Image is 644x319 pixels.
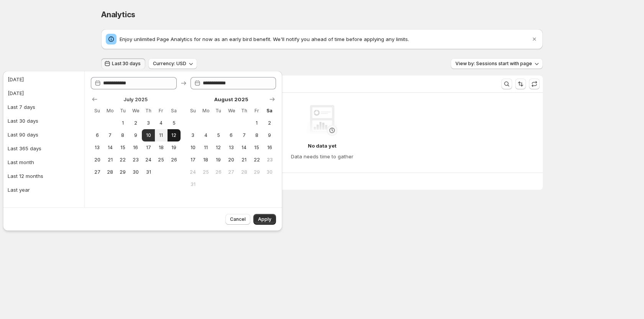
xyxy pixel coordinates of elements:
[238,129,250,141] button: Thursday August 7 2025
[250,117,263,129] button: Friday August 1 2025
[263,117,276,129] button: Saturday August 2 2025
[202,108,209,114] span: Mo
[263,154,276,166] button: Today Saturday August 23 2025
[250,105,263,117] th: Friday
[129,154,142,166] button: Wednesday July 23 2025
[238,154,250,166] button: Thursday August 21 2025
[263,141,276,154] button: Saturday August 16 2025
[253,132,260,138] span: 8
[117,141,129,154] button: Tuesday July 15 2025
[307,105,337,136] img: No data yet
[253,145,260,151] span: 15
[101,10,135,19] span: Analytics
[112,61,141,67] span: Last 30 days
[158,120,164,126] span: 4
[91,154,103,166] button: Sunday July 20 2025
[225,154,238,166] button: Wednesday August 20 2025
[215,169,222,175] span: 26
[8,172,43,180] div: Last 12 months
[199,105,212,117] th: Monday
[241,169,247,175] span: 28
[241,132,247,138] span: 7
[8,89,24,97] div: [DATE]
[107,169,113,175] span: 28
[253,214,276,225] button: Apply
[215,157,222,163] span: 19
[5,101,82,113] button: Last 7 days
[142,166,154,178] button: Thursday July 31 2025
[291,153,353,160] h4: Data needs time to gather
[145,132,151,138] span: 10
[107,132,113,138] span: 7
[228,145,235,151] span: 13
[142,141,154,154] button: Thursday July 17 2025
[187,105,199,117] th: Sunday
[132,157,139,163] span: 23
[212,166,225,178] button: Tuesday August 26 2025
[5,184,82,196] button: Last year
[91,129,103,141] button: Sunday July 6 2025
[132,145,139,151] span: 16
[132,169,139,175] span: 30
[158,132,164,138] span: 11
[129,105,142,117] th: Wednesday
[187,154,199,166] button: Sunday August 17 2025
[308,142,337,150] h4: No data yet
[225,129,238,141] button: Wednesday August 6 2025
[101,58,145,69] button: Last 30 days
[199,141,212,154] button: Monday August 11 2025
[190,108,196,114] span: Su
[212,105,225,117] th: Tuesday
[238,105,250,117] th: Thursday
[142,129,154,141] button: Start of range Thursday July 10 2025
[168,154,180,166] button: Saturday July 26 2025
[228,157,235,163] span: 20
[145,169,151,175] span: 31
[158,157,164,163] span: 25
[190,169,196,175] span: 24
[266,145,273,151] span: 16
[5,128,82,141] button: Last 90 days
[8,186,30,194] div: Last year
[103,129,116,141] button: Monday July 7 2025
[241,145,247,151] span: 14
[120,108,126,114] span: Tu
[168,129,180,141] button: Saturday July 12 2025
[117,166,129,178] button: Tuesday July 29 2025
[266,157,273,163] span: 23
[168,105,180,117] th: Saturday
[241,157,247,163] span: 21
[230,216,246,222] span: Cancel
[107,108,113,114] span: Mo
[199,166,212,178] button: Monday August 25 2025
[117,154,129,166] button: Tuesday July 22 2025
[266,108,273,114] span: Sa
[107,145,113,151] span: 14
[187,178,199,191] button: Sunday August 31 2025
[132,132,139,138] span: 9
[148,58,197,69] button: Currency: USD
[8,145,41,152] div: Last 365 days
[145,108,151,114] span: Th
[238,166,250,178] button: Thursday August 28 2025
[212,141,225,154] button: Tuesday August 12 2025
[168,117,180,129] button: Saturday July 5 2025
[202,157,209,163] span: 18
[94,108,100,114] span: Su
[202,132,209,138] span: 4
[117,117,129,129] button: Tuesday July 1 2025
[215,108,222,114] span: Tu
[142,154,154,166] button: Thursday July 24 2025
[129,129,142,141] button: Wednesday July 9 2025
[266,120,273,126] span: 2
[120,120,126,126] span: 1
[5,170,82,182] button: Last 12 months
[155,141,168,154] button: Friday July 18 2025
[158,108,164,114] span: Fr
[94,157,100,163] span: 20
[120,145,126,151] span: 15
[168,141,180,154] button: Saturday July 19 2025
[103,141,116,154] button: Monday July 14 2025
[132,120,139,126] span: 2
[89,94,100,105] button: Show previous month, June 2025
